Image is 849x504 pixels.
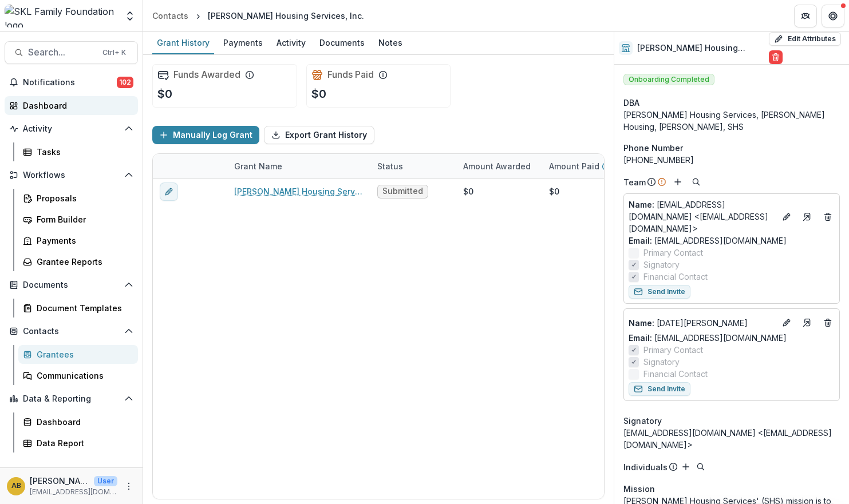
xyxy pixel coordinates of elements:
[769,32,841,46] button: Edit Attributes
[122,479,136,493] button: More
[28,47,96,58] span: Search...
[94,476,117,486] p: User
[37,256,129,268] div: Grantee Reports
[643,344,703,356] span: Primary Contact
[643,259,680,271] span: Signatory
[629,199,775,235] p: [EMAIL_ADDRESS][DOMAIN_NAME] <[EMAIL_ADDRESS][DOMAIN_NAME]>
[37,192,129,204] div: Proposals
[629,199,775,235] a: Name: [EMAIL_ADDRESS][DOMAIN_NAME] <[EMAIL_ADDRESS][DOMAIN_NAME]>
[152,10,188,22] div: Contacts
[382,186,423,196] span: Submitted
[272,32,310,54] a: Activity
[23,170,120,180] span: Workflows
[315,34,369,51] div: Documents
[315,32,369,54] a: Documents
[117,77,133,88] span: 102
[11,482,21,490] div: Amy Hertel Buckley
[780,316,793,330] button: Edit
[37,416,129,428] div: Dashboard
[227,154,370,178] div: Grant Name
[327,69,374,80] h2: Funds Paid
[5,5,117,27] img: SKL Family Foundation logo
[37,235,129,247] div: Payments
[623,483,655,495] span: Mission
[37,370,129,382] div: Communications
[769,50,783,64] button: Delete
[623,427,840,451] div: [EMAIL_ADDRESS][DOMAIN_NAME] <[EMAIL_ADDRESS][DOMAIN_NAME]>
[23,327,120,336] span: Contacts
[272,34,310,51] div: Activity
[23,78,117,88] span: Notifications
[152,126,259,144] button: Manually Log Grant
[152,34,214,51] div: Grant History
[23,100,129,112] div: Dashboard
[694,460,708,474] button: Search
[148,7,193,24] a: Contacts
[18,412,138,431] a: Dashboard
[798,208,816,226] a: Go to contact
[5,120,138,138] button: Open Activity
[637,43,764,53] h2: [PERSON_NAME] Housing Services, Inc.
[456,154,542,178] div: Amount Awarded
[18,366,138,385] a: Communications
[629,236,652,245] span: Email:
[821,210,835,224] button: Deletes
[5,96,138,115] a: Dashboard
[629,235,787,247] a: Email: [EMAIL_ADDRESS][DOMAIN_NAME]
[37,348,129,360] div: Grantees
[780,210,793,224] button: Edit
[549,160,599,172] p: Amount Paid
[629,318,654,328] span: Name :
[671,175,685,189] button: Add
[629,317,775,329] a: Name: [DATE][PERSON_NAME]
[623,97,639,109] span: DBA
[629,333,652,343] span: Email:
[37,302,129,314] div: Document Templates
[821,316,835,330] button: Deletes
[18,210,138,229] a: Form Builder
[219,32,267,54] a: Payments
[122,5,138,27] button: Open entity switcher
[5,73,138,92] button: Notifications102
[456,160,538,172] div: Amount Awarded
[643,247,703,259] span: Primary Contact
[549,185,559,197] div: $0
[623,415,662,427] span: Signatory
[18,299,138,318] a: Document Templates
[37,437,129,449] div: Data Report
[173,69,240,80] h2: Funds Awarded
[227,160,289,172] div: Grant Name
[629,200,654,209] span: Name :
[798,313,816,332] a: Go to contact
[30,475,89,487] p: [PERSON_NAME]
[18,142,138,161] a: Tasks
[37,146,129,158] div: Tasks
[148,7,369,24] nav: breadcrumb
[219,34,267,51] div: Payments
[623,142,683,154] span: Phone Number
[18,434,138,453] a: Data Report
[5,41,138,64] button: Search...
[18,252,138,271] a: Grantee Reports
[160,182,178,201] button: edit
[629,332,787,344] a: Email: [EMAIL_ADDRESS][DOMAIN_NAME]
[794,5,817,27] button: Partners
[23,280,120,290] span: Documents
[23,124,120,134] span: Activity
[100,46,128,59] div: Ctrl + K
[264,126,374,144] button: Export Grant History
[5,390,138,408] button: Open Data & Reporting
[23,394,120,404] span: Data & Reporting
[822,5,844,27] button: Get Help
[629,285,690,299] button: Send Invite
[623,461,668,473] p: Individuals
[5,276,138,294] button: Open Documents
[623,154,840,166] div: [PHONE_NUMBER]
[643,356,680,368] span: Signatory
[623,176,646,188] p: Team
[157,85,172,102] p: $0
[18,345,138,364] a: Grantees
[208,10,364,22] div: [PERSON_NAME] Housing Services, Inc.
